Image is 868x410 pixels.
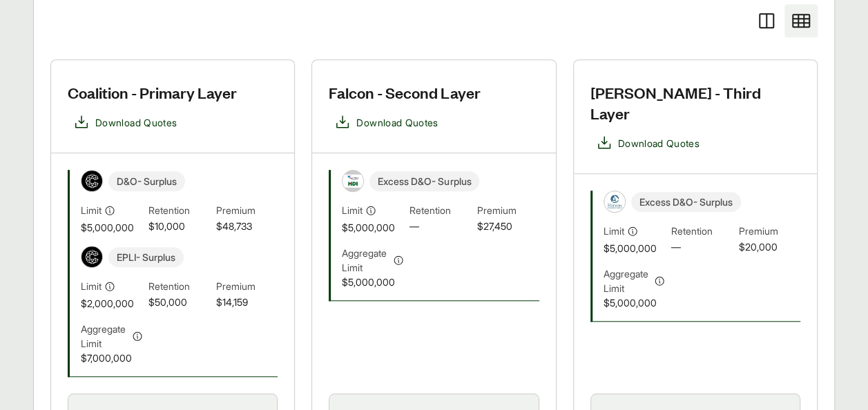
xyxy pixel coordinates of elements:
span: $5,000,000 [342,275,404,289]
span: $5,000,000 [604,241,666,255]
span: $10,000 [148,219,211,235]
span: Premium [216,279,278,295]
span: D&O - Surplus [108,171,185,191]
span: $7,000,000 [81,351,143,365]
h3: Falcon - Second Layer [329,82,480,103]
img: Hudson [604,191,625,212]
span: — [409,219,472,235]
span: Premium [216,203,278,219]
img: Falcon Risk - HDI [343,175,363,188]
span: Aggregate Limit [342,246,390,275]
span: $2,000,000 [81,296,143,311]
span: Retention [409,203,472,219]
span: Retention [148,203,211,219]
span: Limit [81,279,102,293]
span: Download Quotes [618,136,700,150]
h3: [PERSON_NAME] - Third Layer [590,82,800,124]
h3: Coalition - Primary Layer [68,82,237,103]
span: Limit [81,203,102,217]
span: Limit [342,203,363,217]
button: Download Quotes [68,108,182,136]
span: $48,733 [216,219,278,235]
span: $5,000,000 [342,220,404,235]
span: Limit [604,224,624,238]
span: Aggregate Limit [604,266,652,295]
span: Download Quotes [95,115,177,130]
span: Premium [477,203,539,219]
span: Excess D&O - Surplus [631,192,741,212]
img: Coalition [81,246,102,267]
span: — [671,240,733,255]
span: $14,159 [216,295,278,311]
button: Download Quotes [329,108,443,136]
button: Download Quotes [590,129,705,157]
span: Retention [671,224,733,240]
span: $27,450 [477,219,539,235]
span: Excess D&O - Surplus [369,171,479,191]
img: Coalition [81,170,102,191]
span: $5,000,000 [81,220,143,235]
span: Premium [738,224,800,240]
span: $50,000 [148,295,211,311]
span: Aggregate Limit [81,322,129,351]
span: $5,000,000 [604,295,666,310]
span: EPLI - Surplus [108,247,184,267]
span: Download Quotes [356,115,438,130]
span: $20,000 [738,240,800,255]
span: Retention [148,279,211,295]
